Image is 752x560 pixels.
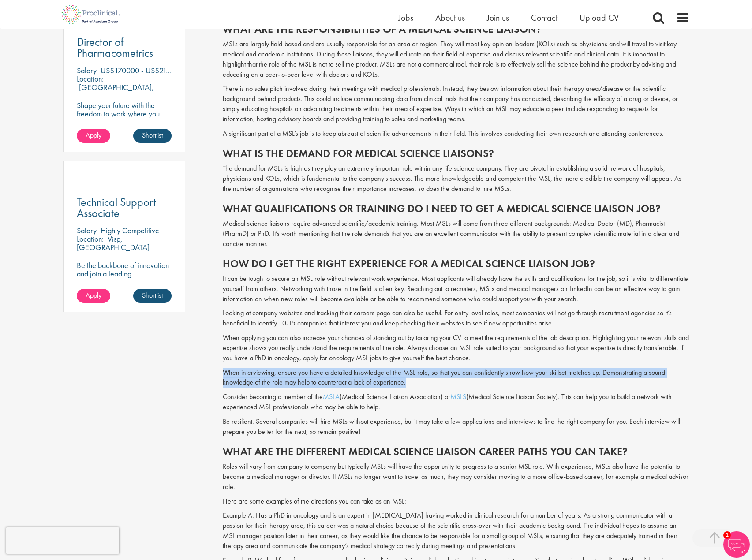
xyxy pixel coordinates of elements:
[77,261,172,303] p: Be the backbone of innovation and join a leading pharmaceutical company to help keep life-changin...
[77,234,104,244] span: Location:
[223,511,689,551] p: Example A: Has a PhD in oncology and is an expert in [MEDICAL_DATA] having worked in clinical res...
[435,12,465,23] a: About us
[323,392,340,401] a: MSLA
[77,129,110,143] a: Apply
[723,531,750,558] img: Chatbot
[6,527,119,554] iframe: reCAPTCHA
[223,203,689,214] h2: What qualifications or training do I need to get a medical science liaison job?
[77,197,172,219] a: Technical Support Associate
[101,225,159,235] p: Highly Competitive
[223,333,689,363] p: When applying you can also increase your chances of standing out by tailoring your CV to meet the...
[77,82,154,101] p: [GEOGRAPHIC_DATA], [GEOGRAPHIC_DATA]
[398,12,413,23] a: Jobs
[86,131,101,140] span: Apply
[223,392,689,412] p: Consider becoming a member of the (Medical Science Liaison Association) or (Medical Science Liais...
[223,462,689,492] p: Roles will vary from company to company but typically MSLs will have the opportunity to progress ...
[223,164,689,194] p: The demand for MSLs is high as they play an extremely important role within any life science comp...
[223,274,689,304] p: It can be tough to secure an MSL role without relevant work experience. Most applicants will alre...
[86,291,101,300] span: Apply
[101,65,217,75] p: US$170000 - US$214900 per annum
[723,531,731,539] span: 1
[223,39,689,79] p: MSLs are largely field-based and are usually responsible for an area or region. They will meet ke...
[223,417,689,437] p: Be resilient. Several companies will hire MSLs without experience, but it may take a few applicat...
[223,219,689,249] p: Medical science liaisons require advanced scientific/academic training. Most MSLs will come from ...
[77,234,150,252] p: Visp, [GEOGRAPHIC_DATA]
[223,446,689,457] h2: What are the different medical science liaison career paths you can take?
[223,368,689,388] p: When interviewing, ensure you have a detailed knowledge of the MSL role, so that you can confiden...
[77,37,172,59] a: Director of Pharmacometrics
[450,392,466,401] a: MSLS
[77,65,97,75] span: Salary
[580,12,619,23] a: Upload CV
[223,258,689,269] h2: How do I get the right experience for a medical science liaison job?
[223,23,689,35] h2: What are the responsibilities of a medical science liaison?
[223,84,689,124] p: There is no sales pitch involved during their meetings with medical professionals. Instead, they ...
[487,12,509,23] a: Join us
[223,129,689,139] p: A significant part of a MSL’s job is to keep abreast of scientific advancements in their field. T...
[77,74,104,84] span: Location:
[531,12,557,23] a: Contact
[77,34,153,60] span: Director of Pharmacometrics
[77,225,97,235] span: Salary
[77,289,110,303] a: Apply
[223,308,689,329] p: Looking at company websites and tracking their careers page can also be useful. For entry level r...
[133,289,172,303] a: Shortlist
[77,194,156,220] span: Technical Support Associate
[223,148,689,159] h2: What is the demand for medical science liaisons?
[77,101,172,143] p: Shape your future with the freedom to work where you thrive! Join our client with this Director p...
[133,129,172,143] a: Shortlist
[223,497,689,507] p: Here are some examples of the directions you can take as an MSL:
